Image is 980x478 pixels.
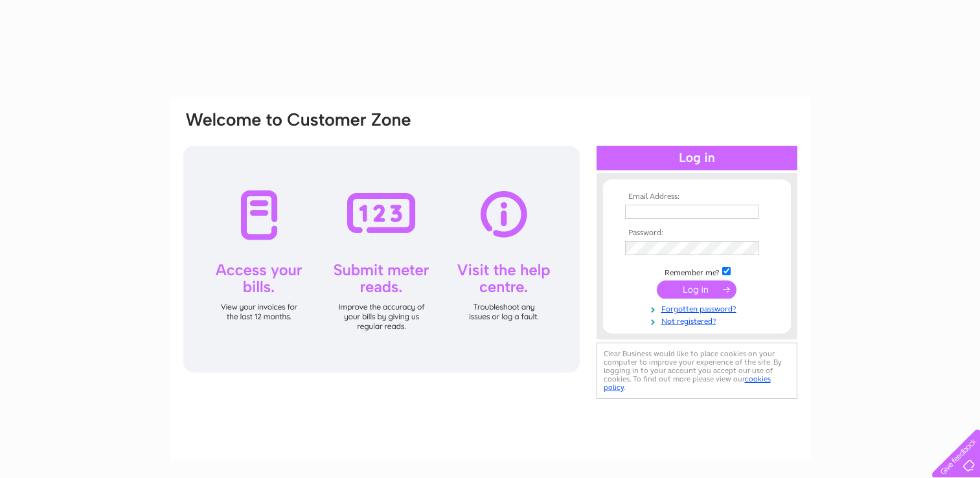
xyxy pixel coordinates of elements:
input: Submit [657,280,736,299]
th: Password: [622,229,772,238]
a: Forgotten password? [625,302,772,314]
a: Not registered? [625,314,772,326]
div: Clear Business would like to place cookies on your computer to improve your experience of the sit... [597,343,797,399]
a: cookies policy [604,374,771,392]
td: Remember me? [622,265,772,278]
th: Email Address: [622,192,772,201]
